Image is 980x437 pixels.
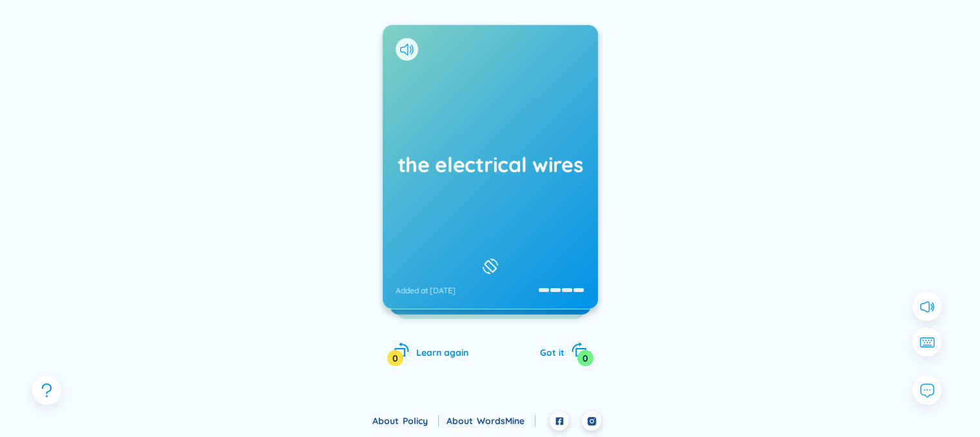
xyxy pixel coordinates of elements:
[39,382,55,398] span: question
[577,350,593,366] div: 0
[447,414,535,428] div: About
[540,347,564,358] span: Got it
[477,415,535,427] a: WordsMine
[571,342,587,358] span: rotate-right
[403,415,439,427] a: Policy
[372,414,439,428] div: About
[396,150,585,179] h1: the electrical wires
[32,376,61,405] button: question
[416,347,468,358] span: Learn again
[396,286,456,296] div: Added at [DATE]
[387,350,403,366] div: 0
[394,342,410,358] span: rotate-left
